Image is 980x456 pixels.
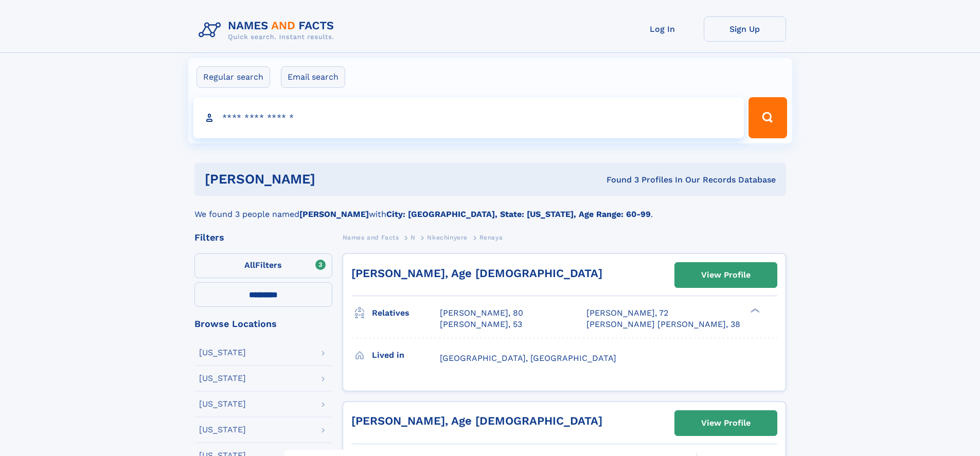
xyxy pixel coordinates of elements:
[411,231,416,244] a: N
[205,173,461,186] h1: [PERSON_NAME]
[411,234,416,241] span: N
[197,66,270,88] label: Regular search
[351,414,602,427] a: [PERSON_NAME], Age [DEMOGRAPHIC_DATA]
[194,16,343,44] img: Logo Names and Facts
[372,346,440,364] h3: Lived in
[199,374,246,382] div: [US_STATE]
[194,233,332,242] div: Filters
[701,411,751,435] div: View Profile
[675,263,777,287] a: View Profile
[461,174,776,186] div: Found 3 Profiles In Our Records Database
[244,260,255,270] span: All
[701,263,751,287] div: View Profile
[386,209,651,219] b: City: [GEOGRAPHIC_DATA], State: [US_STATE], Age Range: 60-99
[621,16,704,42] a: Log In
[427,234,468,241] span: Nkechinyere
[748,307,760,314] div: ❯
[427,231,468,244] a: Nkechinyere
[299,209,369,219] b: [PERSON_NAME]
[199,400,246,408] div: [US_STATE]
[343,231,399,244] a: Names and Facts
[675,411,777,435] a: View Profile
[194,253,332,278] label: Filters
[440,353,616,363] span: [GEOGRAPHIC_DATA], [GEOGRAPHIC_DATA]
[194,319,332,329] div: Browse Locations
[479,234,503,241] span: Renaya
[440,319,522,330] a: [PERSON_NAME], 53
[193,97,744,138] input: search input
[586,319,740,330] a: [PERSON_NAME] [PERSON_NAME], 38
[199,349,246,357] div: [US_STATE]
[351,267,602,280] a: [PERSON_NAME], Age [DEMOGRAPHIC_DATA]
[749,97,787,138] button: Search Button
[194,196,786,221] div: We found 3 people named with .
[440,307,523,319] a: [PERSON_NAME], 80
[704,16,786,42] a: Sign Up
[281,66,345,88] label: Email search
[586,307,668,319] a: [PERSON_NAME], 72
[372,304,440,322] h3: Relatives
[199,426,246,434] div: [US_STATE]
